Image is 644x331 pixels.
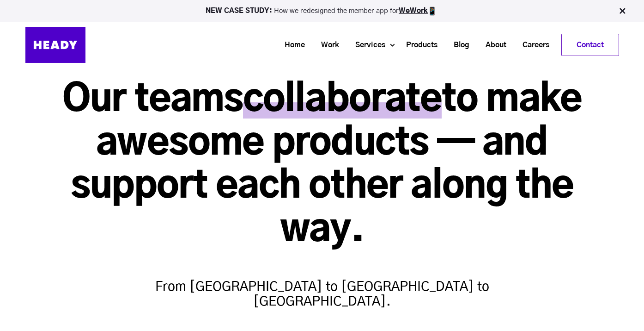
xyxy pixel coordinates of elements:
[395,37,442,54] a: Products
[511,37,554,54] a: Careers
[618,6,627,16] img: Close Bar
[4,6,640,16] p: How we redesigned the member app for
[95,34,619,56] div: Navigation Menu
[474,37,511,54] a: About
[25,27,85,63] img: Heady_Logo_Web-01 (1)
[562,34,619,56] a: Contact
[310,37,344,54] a: Work
[442,37,474,54] a: Blog
[25,79,619,252] h1: Our teams to make awesome products — and support each other along the way.
[206,7,274,14] strong: NEW CASE STUDY:
[243,81,442,119] span: collaborate
[344,37,390,54] a: Services
[273,37,310,54] a: Home
[399,7,428,14] a: WeWork
[428,6,437,16] img: app emoji
[142,261,502,309] h4: From [GEOGRAPHIC_DATA] to [GEOGRAPHIC_DATA] to [GEOGRAPHIC_DATA].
